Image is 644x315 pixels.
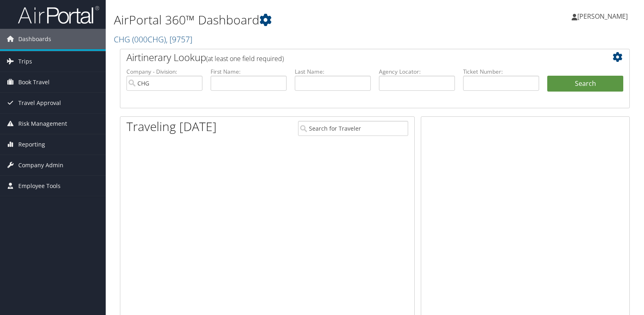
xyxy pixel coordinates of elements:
[18,155,63,175] span: Company Admin
[211,68,287,76] label: First Name:
[295,68,371,76] label: Last Name:
[18,176,61,196] span: Employee Tools
[572,4,636,28] a: [PERSON_NAME]
[18,72,50,92] span: Book Travel
[18,93,61,113] span: Travel Approval
[126,68,202,76] label: Company - Division:
[206,54,284,63] span: (at least one field required)
[18,5,99,24] img: airportal-logo.png
[547,76,623,92] button: Search
[114,34,192,45] a: CHG
[166,34,192,45] span: , [ 9757 ]
[379,68,455,76] label: Agency Locator:
[132,34,166,45] span: ( 000CHG )
[577,12,628,21] span: [PERSON_NAME]
[114,11,462,28] h1: AirPortal 360™ Dashboard
[126,50,581,64] h2: Airtinerary Lookup
[463,68,539,76] label: Ticket Number:
[298,121,408,136] input: Search for Traveler
[18,134,45,155] span: Reporting
[18,51,32,72] span: Trips
[18,29,51,49] span: Dashboards
[18,114,67,134] span: Risk Management
[126,118,217,135] h1: Traveling [DATE]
